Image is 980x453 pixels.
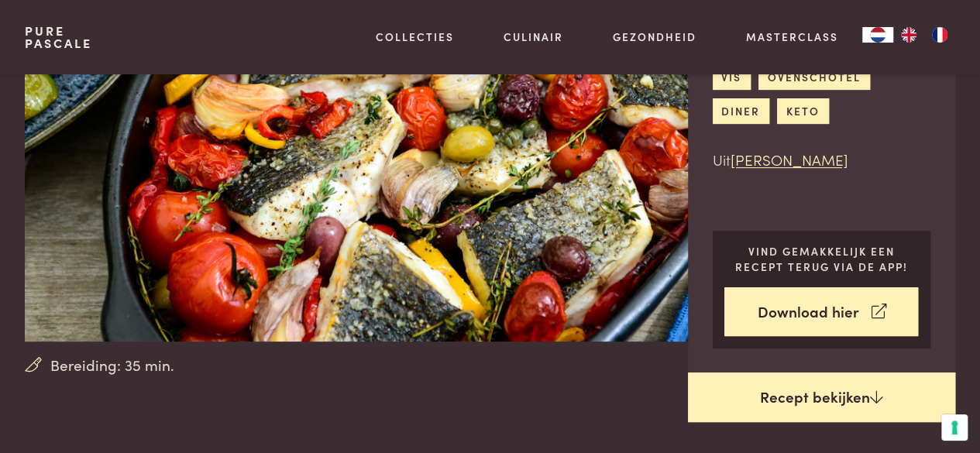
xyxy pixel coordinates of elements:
div: Language [862,27,893,43]
a: FR [924,27,955,43]
span: Bereiding: 35 min. [50,354,174,376]
aside: Language selected: Nederlands [862,27,955,43]
a: keto [777,98,828,124]
a: NL [862,27,893,43]
a: Collecties [376,29,454,45]
a: diner [713,98,769,124]
a: PurePascale [25,25,92,50]
ul: Language list [893,27,955,43]
p: Vind gemakkelijk een recept terug via de app! [724,243,918,275]
a: ovenschotel [758,64,869,90]
a: Gezondheid [613,29,696,45]
a: Masterclass [745,29,837,45]
button: Uw voorkeuren voor toestemming voor trackingtechnologieën [941,414,968,441]
a: Download hier [724,287,918,336]
a: vis [713,64,751,90]
a: EN [893,27,924,43]
a: [PERSON_NAME] [731,149,848,170]
a: Culinair [504,29,563,45]
p: Uit [713,149,931,171]
a: Recept bekijken [688,372,956,422]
